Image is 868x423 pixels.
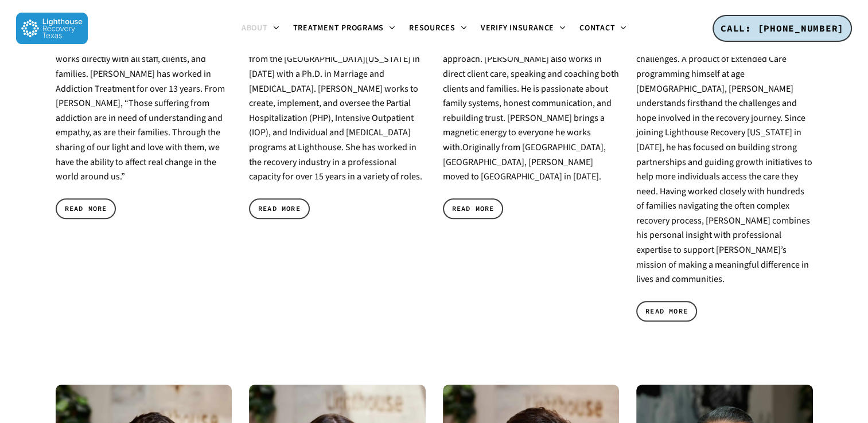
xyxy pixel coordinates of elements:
[235,24,286,33] a: About
[402,24,474,33] a: Resources
[481,22,554,34] span: Verify Insurance
[293,22,384,34] span: Treatment Programs
[645,305,688,317] span: READ MORE
[242,22,268,34] span: About
[573,24,633,33] a: Contact
[249,198,310,219] a: READ MORE
[636,301,697,322] a: READ MORE
[56,198,116,219] a: READ MORE
[474,24,573,33] a: Verify Insurance
[443,198,504,219] a: READ MORE
[721,22,844,34] span: CALL: [PHONE_NUMBER]
[286,24,403,33] a: Treatment Programs
[65,203,107,214] span: READ MORE
[249,9,426,185] p: [PERSON_NAME] graduated from [US_STATE][GEOGRAPHIC_DATA] in [DATE] with a Master of Science in Co...
[713,15,852,42] a: CALL: [PHONE_NUMBER]
[409,22,456,34] span: Resources
[636,9,813,287] p: [PERSON_NAME] brings over 11 years of experience in Extended Care for young men facing mental hea...
[443,141,606,183] span: Originally from [GEOGRAPHIC_DATA], [GEOGRAPHIC_DATA], [PERSON_NAME] moved to [GEOGRAPHIC_DATA] in...
[579,22,615,34] span: Contact
[452,203,495,214] span: READ MORE
[16,13,88,44] img: Lighthouse Recovery Texas
[258,203,301,214] span: READ MORE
